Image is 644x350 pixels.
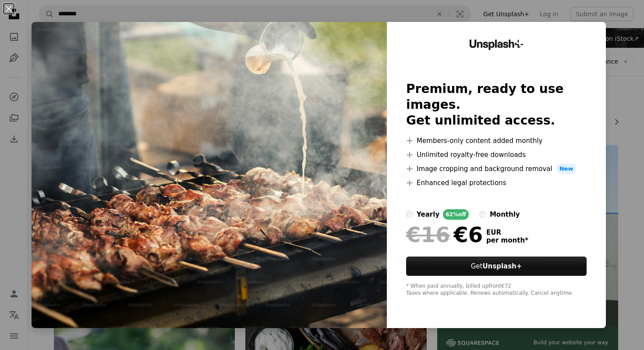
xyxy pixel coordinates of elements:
[406,178,587,188] li: Enhanced legal protections
[443,209,469,220] div: 62% off
[406,81,587,129] h2: Premium, ready to use images. Get unlimited access.
[406,211,413,218] input: yearly62%off
[490,209,520,220] div: monthly
[486,229,528,236] span: EUR
[406,223,483,246] div: €6
[486,236,528,244] span: per month *
[406,150,587,160] li: Unlimited royalty-free downloads
[406,136,587,146] li: Members-only content added monthly
[406,164,587,174] li: Image cropping and background removal
[406,223,450,246] span: €16
[482,262,522,270] strong: Unsplash+
[406,257,587,276] button: GetUnsplash+
[417,209,439,220] div: yearly
[556,164,577,174] span: New
[479,211,486,218] input: monthly
[406,283,587,297] div: * When paid annually, billed upfront €72 Taxes where applicable. Renews automatically. Cancel any...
